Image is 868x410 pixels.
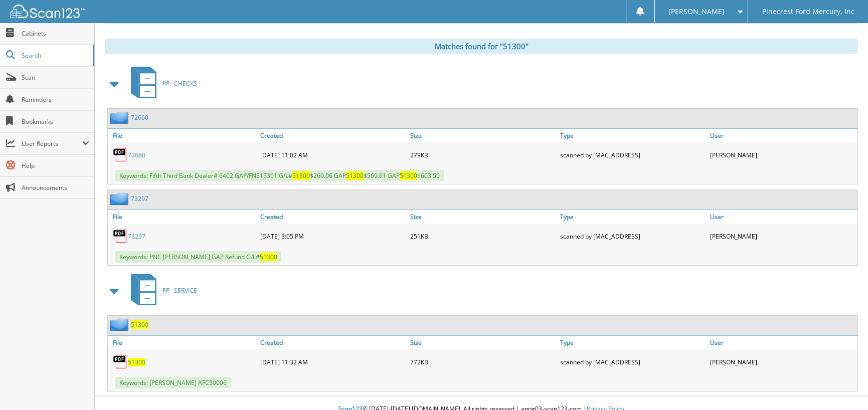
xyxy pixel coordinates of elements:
a: 73297 [131,194,148,203]
a: PF - CHECKS [125,64,197,103]
span: 51300 [260,253,277,261]
div: [DATE] 11:02 AM [258,145,408,165]
div: 772KB [408,352,558,372]
span: PF - SERVICE [162,286,197,295]
span: Reminders [22,95,89,104]
img: PDF.png [113,229,128,244]
a: 72660 [131,113,148,122]
a: 51300 [131,320,148,329]
span: Pinecrest Ford Mercury, Inc [762,9,854,15]
span: Keywords: PNC [PERSON_NAME] GAP Refund G/L# [115,251,281,263]
a: Type [558,336,708,349]
div: [PERSON_NAME] [708,352,857,372]
span: 51300 [292,171,310,180]
span: [PERSON_NAME] [668,9,725,15]
img: folder2.png [110,111,131,124]
iframe: Chat Widget [818,362,868,410]
div: 251KB [408,226,558,246]
div: Matches found for "51300" [105,39,858,54]
a: File [108,210,258,224]
span: Scan [22,73,89,82]
a: Type [558,210,708,224]
div: scanned by [MAC_ADDRESS] [558,352,708,372]
a: 51300 [128,358,145,366]
a: Created [258,336,408,349]
a: Created [258,129,408,142]
a: Size [408,210,558,224]
a: Size [408,129,558,142]
span: User Reports [22,139,82,148]
span: Announcements [22,183,89,192]
a: PF - SERVICE [125,271,197,310]
img: folder2.png [110,192,131,205]
img: PDF.png [113,354,128,369]
div: [PERSON_NAME] [708,226,857,246]
span: Search [22,51,88,60]
a: 73297 [128,232,145,241]
a: 72660 [128,151,145,159]
a: User [708,210,857,224]
div: scanned by [MAC_ADDRESS] [558,226,708,246]
span: Cabinets [22,29,89,38]
div: [DATE] 11:32 AM [258,352,408,372]
span: Help [22,161,89,170]
a: Size [408,336,558,349]
span: Bookmarks [22,117,89,126]
span: PF - CHECKS [162,79,197,88]
div: [DATE] 3:05 PM [258,226,408,246]
a: File [108,336,258,349]
img: scan123-logo-white.svg [10,5,85,18]
a: Created [258,210,408,224]
span: 51300 [346,171,364,180]
div: 279KB [408,145,558,165]
img: PDF.png [113,147,128,162]
div: [PERSON_NAME] [708,145,857,165]
span: Keywords: [PERSON_NAME] AFC50006 [115,377,231,388]
div: scanned by [MAC_ADDRESS] [558,145,708,165]
a: User [708,336,857,349]
a: User [708,129,857,142]
span: 51300 [400,171,417,180]
a: File [108,129,258,142]
img: folder2.png [110,318,131,331]
span: Keywords: Fifth Third Bank Dealer# 6402 GAP/FN515301 G/L# $260.06 GAP $569.01 GAP $603.50 [115,170,444,181]
a: Type [558,129,708,142]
